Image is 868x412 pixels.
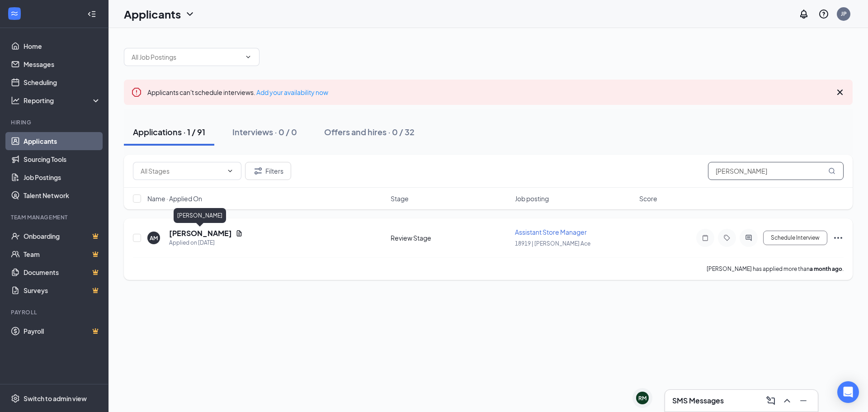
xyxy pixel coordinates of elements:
div: Applied on [DATE] [169,238,243,247]
input: Search in applications [708,162,844,180]
a: Home [24,37,101,55]
button: Filter Filters [245,162,291,180]
div: Hiring [11,118,99,126]
svg: Analysis [11,96,20,105]
div: Review Stage [391,233,509,242]
svg: MagnifyingGlass [828,167,835,175]
span: Stage [391,194,409,203]
div: Open Intercom Messenger [837,381,859,403]
a: SurveysCrown [24,281,101,299]
a: PayrollCrown [24,322,101,340]
span: Applicants can't schedule interviews. [147,88,328,96]
span: Score [639,194,657,203]
a: OnboardingCrown [24,227,101,245]
div: RM [638,394,646,402]
svg: Tag [722,234,732,242]
a: Sourcing Tools [24,150,101,168]
svg: Filter [253,166,264,176]
a: TeamCrown [24,245,101,263]
button: Minimize [796,393,811,408]
div: Team Management [11,213,99,221]
svg: Ellipses [833,232,844,243]
button: ChevronUp [780,393,794,408]
svg: Collapse [87,9,96,19]
svg: Settings [11,394,20,403]
div: Offers and hires · 0 / 32 [324,126,415,137]
div: JP [841,10,847,18]
span: 18919 | [PERSON_NAME] Ace [515,240,590,247]
h5: [PERSON_NAME] [169,228,232,238]
svg: ComposeMessage [765,395,776,406]
input: All Stages [141,166,223,176]
svg: Minimize [798,395,809,406]
a: Add your availability now [256,88,328,96]
svg: Error [131,87,142,98]
h1: Applicants [124,6,181,22]
svg: QuestionInfo [818,9,829,19]
svg: Notifications [798,9,809,19]
a: DocumentsCrown [24,263,101,281]
svg: ChevronDown [184,9,195,19]
span: Name · Applied On [147,194,202,203]
svg: Note [700,234,711,242]
div: Switch to admin view [24,394,87,403]
div: Payroll [11,308,99,316]
div: [PERSON_NAME] [174,208,226,223]
svg: Document [236,230,243,237]
input: All Job Postings [132,52,241,62]
svg: ActiveChat [743,234,754,242]
a: Messages [24,55,101,73]
svg: Cross [835,87,845,98]
button: Schedule Interview [763,231,827,245]
div: Interviews · 0 / 0 [232,126,297,137]
a: Applicants [24,132,101,150]
svg: WorkstreamLogo [10,9,19,18]
p: [PERSON_NAME] has applied more than . [707,265,844,273]
a: Scheduling [24,73,101,91]
button: ComposeMessage [764,393,778,408]
svg: ChevronDown [245,53,252,61]
span: Job posting [515,194,549,203]
div: Reporting [24,96,101,105]
a: Talent Network [24,186,101,204]
a: Job Postings [24,168,101,186]
b: a month ago [810,265,842,272]
svg: ChevronUp [782,395,793,406]
div: AM [150,234,158,242]
h3: SMS Messages [672,396,724,406]
svg: ChevronDown [226,167,234,175]
div: Applications · 1 / 91 [133,126,205,137]
span: Assistant Store Manager [515,228,587,236]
